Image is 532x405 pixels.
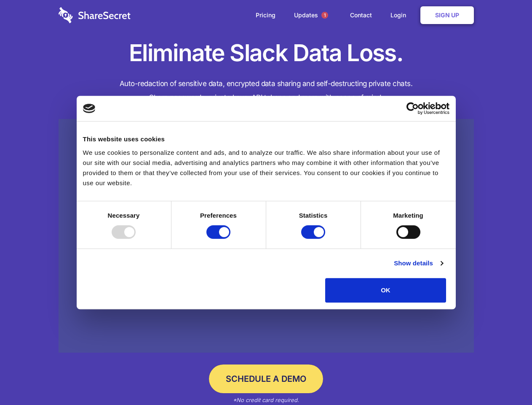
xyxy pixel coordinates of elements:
a: Login [382,2,419,28]
strong: Statistics [299,212,328,219]
em: *No credit card required. [233,397,299,403]
button: OK [325,278,446,302]
a: Pricing [247,2,284,28]
a: Usercentrics Cookiebot - opens in a new window [376,102,449,115]
a: Wistia video thumbnail [59,119,474,353]
span: 1 [321,12,328,19]
strong: Preferences [200,212,237,219]
a: Sign Up [420,6,474,24]
img: logo-wordmark-white-trans-d4663122ce5f474addd5e946df7df03e33cb6a1c49d2221995e7729f52c070b2.svg [59,7,131,23]
img: logo [83,104,96,113]
a: Contact [342,2,380,28]
strong: Marketing [393,212,423,219]
div: We use cookies to personalize content and ads, and to analyze our traffic. We also share informat... [83,148,449,188]
h4: Auto-redaction of sensitive data, encrypted data sharing and self-destructing private chats. Shar... [59,77,474,105]
a: Show details [394,258,443,268]
strong: Necessary [108,212,140,219]
div: This website uses cookies [83,134,449,144]
a: Schedule a Demo [209,364,323,393]
h1: Eliminate Slack Data Loss. [59,38,474,68]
